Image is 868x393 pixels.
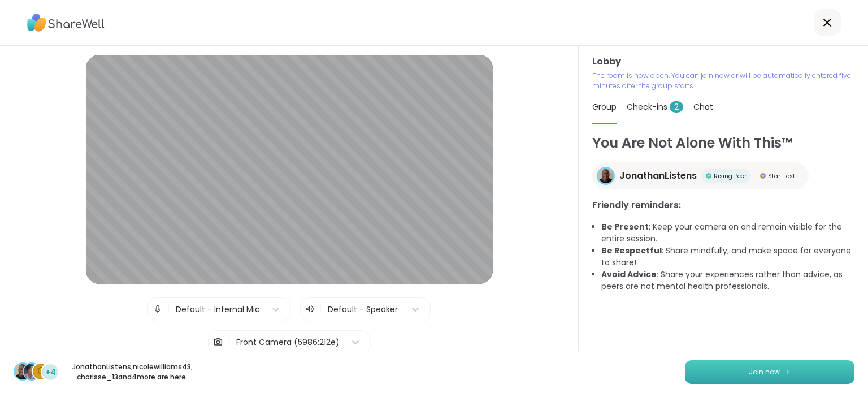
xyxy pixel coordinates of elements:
[592,101,617,113] span: Group
[598,169,613,183] img: JonathanListens
[592,133,854,153] h1: You Are Not Alone With This™
[627,101,683,113] span: Check-ins
[706,173,711,179] img: Rising Peer
[24,364,40,379] img: nicolewilliams43
[592,55,854,68] h3: Lobby
[601,269,657,280] b: Avoid Advice
[167,298,170,321] span: |
[693,101,713,113] span: Chat
[760,173,766,179] img: Star Host
[15,364,31,379] img: JonathanListens
[213,331,223,353] img: Camera
[592,71,854,91] p: The room is now open. You can join now or will be automatically entered five minutes after the gr...
[69,362,196,382] p: JonathanListens , nicolewilliams43 , charisse_13 and 4 more are here.
[592,162,809,189] a: JonathanListensJonathanListensRising PeerRising PeerStar HostStar Host
[601,245,662,256] b: Be Respectful
[670,101,683,113] span: 2
[601,269,854,292] li: : Share your experiences rather than advice, as peers are not mental health professionals.
[601,221,649,232] b: Be Present
[714,172,747,180] span: Rising Peer
[768,172,795,180] span: Star Host
[592,198,854,212] h3: Friendly reminders:
[228,331,231,353] span: |
[784,369,791,375] img: ShareWell Logomark
[37,364,45,379] span: c
[27,10,105,36] img: ShareWell Logo
[153,298,163,321] img: Microphone
[685,360,854,384] button: Join now
[601,245,854,269] li: : Share mindfully, and make space for everyone to share!
[749,367,780,377] span: Join now
[176,304,260,316] div: Default - Internal Mic
[45,366,56,378] span: +4
[319,303,322,316] span: |
[619,169,697,183] span: JonathanListens
[236,336,340,348] div: Front Camera (5986:212e)
[601,221,854,245] li: : Keep your camera on and remain visible for the entire session.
